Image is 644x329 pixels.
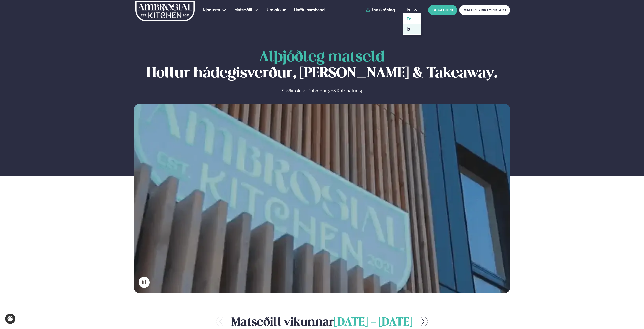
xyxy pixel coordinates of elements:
button: BÓKA BORÐ [428,5,457,15]
span: [DATE] - [DATE] [334,317,413,328]
a: Innskráning [366,8,395,12]
a: Katrinatun 4 [336,88,362,94]
span: Hafðu samband [294,8,325,12]
a: Matseðill [234,7,252,13]
span: Um okkur [267,8,286,12]
button: menu-btn-right [419,317,428,326]
a: en [403,14,421,24]
img: logo [135,1,195,21]
a: is [403,24,421,34]
a: Cookie settings [5,314,15,324]
a: Um okkur [267,7,286,13]
span: Matseðill [234,8,252,12]
span: is [407,8,411,12]
a: Hafðu samband [294,7,325,13]
span: Alþjóðleg matseld [259,50,385,64]
a: Þjónusta [203,7,220,13]
h1: Hollur hádegisverður, [PERSON_NAME] & Takeaway. [134,49,510,82]
a: MATUR FYRIR FYRIRTÆKI [459,5,510,15]
span: Þjónusta [203,8,220,12]
p: Staðir okkar & [227,88,417,94]
a: Dalvegur 30 [307,88,333,94]
button: is [403,8,421,12]
button: menu-btn-left [216,317,225,326]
